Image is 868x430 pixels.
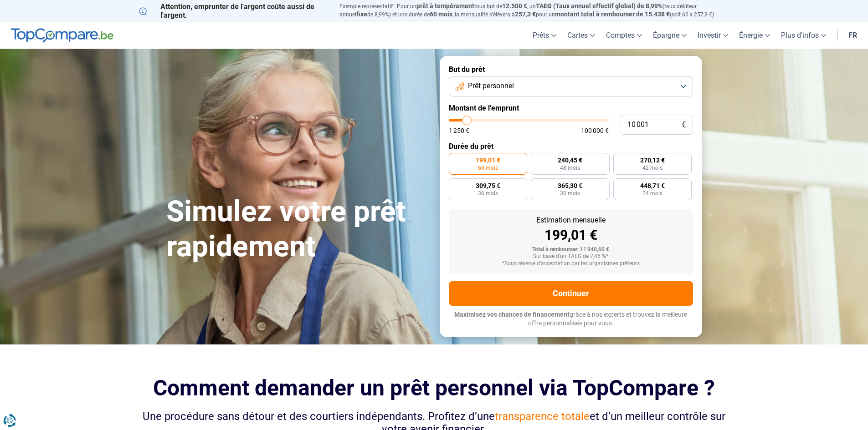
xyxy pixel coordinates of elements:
h1: Simulez votre prêt rapidement [166,194,429,264]
div: 199,01 € [456,228,686,242]
span: Maximisez vos chances de financement [454,311,570,318]
a: Comptes [601,22,647,49]
span: montant total à rembourser de 15.438 € [555,10,670,18]
button: Prêt personnel [449,76,693,96]
span: Prêt personnel [468,81,514,91]
span: € [682,121,686,129]
span: 100 000 € [581,127,609,134]
span: 42 mois [642,165,663,171]
span: 48 mois [560,165,580,171]
label: Durée du prêt [449,142,693,151]
span: 24 mois [642,191,663,196]
span: fixe [356,10,367,18]
p: grâce à nos experts et trouvez la meilleure offre personnalisée pour vous. [449,310,693,328]
a: Prêts [527,22,562,49]
span: 1 250 € [449,127,469,134]
p: Attention, emprunter de l'argent coûte aussi de l'argent. [139,2,329,20]
span: prêt à tempérament [416,2,474,10]
span: 60 mois [430,10,452,18]
a: Énergie [734,22,776,49]
p: Exemple représentatif : Pour un tous but de , un (taux débiteur annuel de 8,99%) et une durée de ... [339,2,729,19]
a: Plus d'infos [776,22,832,49]
span: 270,12 € [640,157,665,163]
span: 12.500 € [502,2,527,10]
span: 309,75 € [476,182,500,189]
a: fr [843,22,863,49]
div: Estimation mensuelle [456,217,686,224]
span: 199,01 € [476,157,500,163]
h2: Comment demander un prêt personnel via TopCompare ? [139,375,729,400]
a: Cartes [562,22,601,49]
label: Montant de l'emprunt [449,104,693,112]
span: 365,30 € [558,182,582,189]
label: But du prêt [449,65,693,74]
span: 36 mois [478,191,498,196]
span: 448,71 € [640,182,665,189]
span: 60 mois [478,165,498,171]
span: transparence totale [495,410,590,423]
span: 30 mois [560,191,580,196]
span: 240,45 € [558,157,582,163]
a: Épargne [647,22,692,49]
a: Investir [692,22,734,49]
div: Total à rembourser: 11 940,60 € [456,247,686,253]
button: Continuer [449,281,693,306]
div: Sur base d'un TAEG de 7,45 %* [456,253,686,260]
span: TAEG (Taux annuel effectif global) de 8,99% [536,2,663,10]
span: 257,3 € [515,10,536,18]
img: TopCompare [11,28,113,43]
div: *Sous réserve d'acceptation par les organismes prêteurs [456,261,686,267]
